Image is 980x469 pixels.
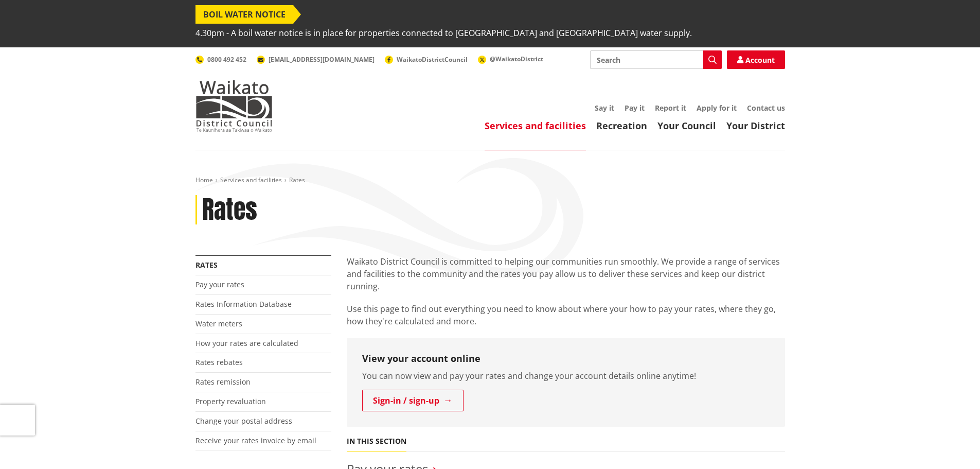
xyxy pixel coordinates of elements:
[220,176,282,184] a: Services and facilities
[490,55,543,63] span: @WaikatoDistrict
[289,176,305,184] span: Rates
[195,338,298,348] a: How your rates are calculated
[195,319,242,328] a: Water meters
[397,55,468,64] span: WaikatoDistrictCouncil
[362,370,770,382] p: You can now view and pay your rates and change your account details online anytime!
[590,50,722,69] input: Search input
[385,55,468,64] a: WaikatoDistrictCouncil
[195,299,292,309] a: Rates Information Database
[195,80,273,132] img: Waikato District Council - Te Kaunihera aa Takiwaa o Waikato
[195,416,292,426] a: Change your postal address
[347,437,406,446] h5: In this section
[202,195,257,225] h1: Rates
[195,260,218,270] a: Rates
[195,377,251,387] a: Rates remission
[257,55,375,64] a: [EMAIL_ADDRESS][DOMAIN_NAME]
[195,436,316,445] a: Receive your rates invoice by email
[195,55,246,64] a: 0800 492 452
[625,103,645,113] a: Pay it
[362,353,770,364] h3: View your account online
[478,55,543,63] a: @WaikatoDistrict
[485,119,586,132] a: Services and facilities
[596,119,647,132] a: Recreation
[347,303,785,327] p: Use this page to find out everything you need to know about where your how to pay your rates, whe...
[595,103,614,113] a: Say it
[269,55,375,64] span: [EMAIL_ADDRESS][DOMAIN_NAME]
[195,176,785,185] nav: breadcrumb
[195,176,213,184] a: Home
[697,103,737,113] a: Apply for it
[195,5,293,24] span: BOIL WATER NOTICE
[657,119,716,132] a: Your Council
[195,280,244,289] a: Pay your rates
[195,24,692,42] span: 4.30pm - A boil water notice is in place for properties connected to [GEOGRAPHIC_DATA] and [GEOGR...
[207,55,246,64] span: 0800 492 452
[726,119,785,132] a: Your District
[727,50,785,69] a: Account
[747,103,785,113] a: Contact us
[195,357,243,367] a: Rates rebates
[347,255,785,292] p: Waikato District Council is committed to helping our communities run smoothly. We provide a range...
[195,396,266,406] a: Property revaluation
[362,390,464,411] a: Sign-in / sign-up
[655,103,686,113] a: Report it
